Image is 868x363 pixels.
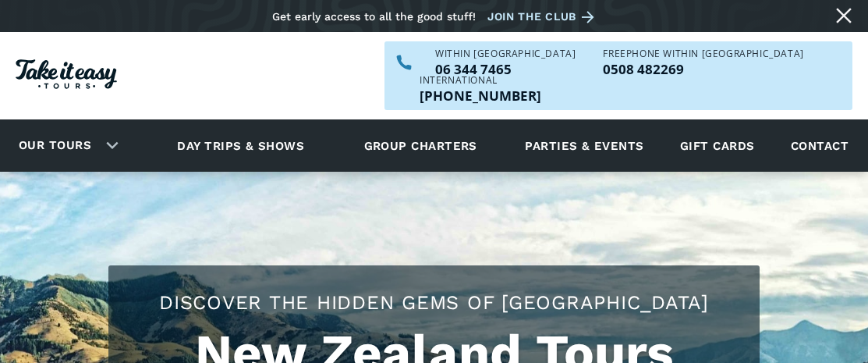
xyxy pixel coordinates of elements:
div: Freephone WITHIN [GEOGRAPHIC_DATA] [603,49,803,59]
div: International [420,76,541,85]
p: 06 344 7465 [435,62,576,76]
a: Homepage [16,52,117,101]
a: Call us freephone within NZ on 0508482269 [603,62,803,76]
img: Take it easy Tours logo [16,59,117,89]
a: Close message [831,3,856,28]
h2: Discover the hidden gems of [GEOGRAPHIC_DATA] [124,289,744,316]
a: Our tours [7,127,103,164]
div: Get early access to all the good stuff! [272,10,476,23]
a: Gift cards [672,124,763,167]
a: Group charters [345,124,497,167]
a: Join the club [487,7,600,27]
a: Contact [783,124,856,167]
div: WITHIN [GEOGRAPHIC_DATA] [435,49,576,59]
p: 0508 482269 [603,62,803,76]
a: Call us within NZ on 063447465 [435,62,576,76]
a: Call us outside of NZ on +6463447465 [420,89,541,102]
p: [PHONE_NUMBER] [420,89,541,102]
a: Parties & events [517,124,651,167]
a: Day trips & shows [158,124,324,167]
